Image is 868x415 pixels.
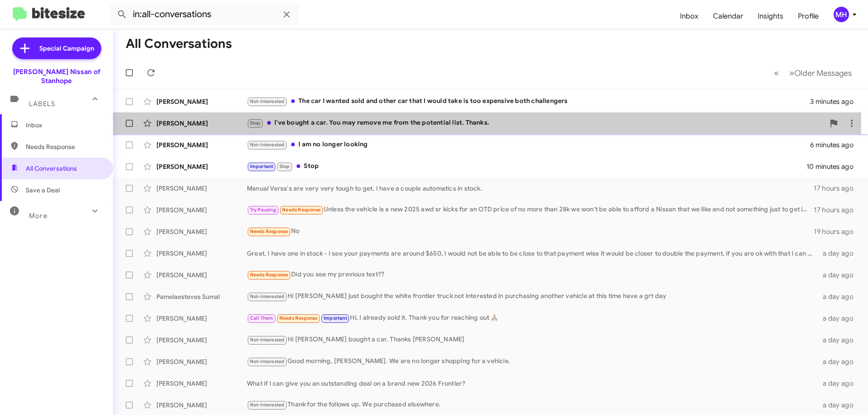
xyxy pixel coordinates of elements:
div: What if I can give you an outstanding deal on a brand new 2026 Frontier? [247,379,817,388]
div: [PERSON_NAME] [156,379,247,388]
div: 10 minutes ago [807,162,861,171]
div: Thank for the follows up. We purchased elsewhere. [247,400,817,410]
div: Stop [247,161,807,172]
span: Stop [279,163,290,169]
div: [PERSON_NAME] [156,97,247,106]
span: Call Them [250,315,274,321]
span: Try Pausing [250,207,276,213]
div: Hi, I already sold it. Thank you for reaching out 🙏🏽 [247,313,817,323]
div: a day ago [817,249,861,258]
span: Inbox [26,121,103,130]
a: Insights [750,3,791,29]
div: [PERSON_NAME] [156,227,247,236]
a: Calendar [706,3,750,29]
div: Did you see my previous text?? [247,270,817,280]
div: 19 hours ago [814,227,861,236]
div: 6 minutes ago [810,140,861,149]
div: Hi [PERSON_NAME] just bought the white frontier truck not interested in purchasing another vehicl... [247,291,817,302]
span: Special Campaign [39,44,94,53]
div: [PERSON_NAME] [156,184,247,193]
span: Needs Response [279,315,318,321]
div: Unless the vehicle is a new 2025 awd sr kicks for an OTD price of no more than 28k we won't be ab... [247,205,814,215]
div: a day ago [817,357,861,366]
div: Pamelaesteves Sumal [156,292,247,301]
span: « [774,67,779,79]
span: Not-Interested [250,294,285,299]
div: MH [834,7,849,22]
button: MH [826,7,858,22]
span: Needs Response [282,207,321,213]
span: Needs Response [250,272,288,278]
div: Great, I have one in stock - I see your payments are around $650, I would not be able to be close... [247,249,817,258]
span: Important [324,315,347,321]
div: Manual Versa's are very very tough to get. I have a couple automatics in stock. [247,184,814,193]
span: Needs Response [250,228,288,234]
div: a day ago [817,401,861,410]
span: Needs Response [26,142,103,151]
div: The car I wanted sold and other car that I would take is too expensive both challengers [247,96,810,107]
div: [PERSON_NAME] [156,140,247,149]
div: No [247,226,814,237]
div: a day ago [817,336,861,345]
div: 3 minutes ago [810,97,861,106]
div: I've bought a car. You may remove me from the potential list. Thanks. [247,118,825,128]
div: [PERSON_NAME] [156,270,247,280]
h1: All Conversations [126,37,232,51]
div: 17 hours ago [814,205,861,214]
div: [PERSON_NAME] [156,314,247,323]
div: [PERSON_NAME] [156,336,247,345]
a: Special Campaign [12,37,101,59]
div: I am no longer looking [247,140,810,150]
div: [PERSON_NAME] [156,205,247,214]
button: Previous [769,64,784,82]
button: Next [784,64,857,82]
span: Not-Interested [250,359,285,364]
a: Inbox [673,3,706,29]
div: Good morning, [PERSON_NAME]. We are no longer shopping for a vehicle. [247,356,817,367]
span: Stop [250,120,261,126]
span: Important [250,163,274,169]
span: Not-Interested [250,98,285,104]
span: » [789,67,794,79]
span: Labels [29,100,55,108]
div: a day ago [817,379,861,388]
div: a day ago [817,292,861,301]
span: Not-Interested [250,337,285,343]
input: Search [109,4,299,25]
div: [PERSON_NAME] [156,401,247,410]
nav: Page navigation example [769,64,857,82]
span: All Conversations [26,164,77,173]
div: [PERSON_NAME] [156,357,247,366]
span: More [29,212,47,220]
div: [PERSON_NAME] [156,162,247,171]
div: a day ago [817,314,861,323]
div: Hi [PERSON_NAME] bought a car. Thanks [PERSON_NAME] [247,335,817,345]
div: 17 hours ago [814,184,861,193]
div: [PERSON_NAME] [156,119,247,128]
span: Not-Interested [250,402,285,408]
span: Older Messages [794,68,852,78]
span: Not-Interested [250,142,285,148]
div: [PERSON_NAME] [156,249,247,258]
span: Save a Deal [26,186,60,195]
a: Profile [791,3,826,29]
div: a day ago [817,270,861,280]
